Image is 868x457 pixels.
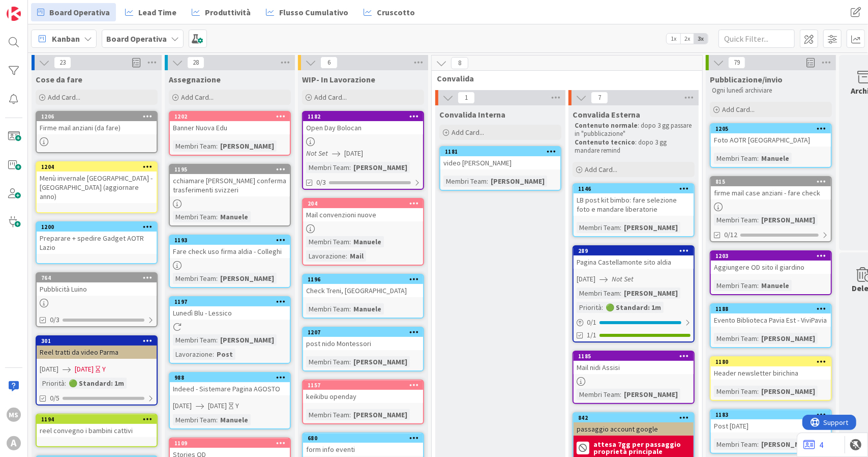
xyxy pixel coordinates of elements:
[351,162,410,173] div: [PERSON_NAME]
[205,6,251,18] span: Produttività
[577,274,595,284] span: [DATE]
[308,435,423,442] div: 680
[7,7,21,21] img: Visit kanbanzone.com
[591,92,608,104] span: 7
[715,411,831,418] div: 1183
[694,34,708,44] span: 3x
[7,436,21,450] div: A
[174,237,290,244] div: 1193
[578,353,694,360] div: 1185
[308,200,423,207] div: 204
[216,273,218,284] span: :
[41,416,157,423] div: 1194
[306,303,349,315] div: Membri Team
[216,414,218,425] span: :
[37,273,157,282] div: 764
[170,297,290,306] div: 1197
[303,328,423,350] div: 1207post nido Montessori
[308,382,423,389] div: 1157
[303,381,423,403] div: 1157keikibu openday
[208,401,227,411] span: [DATE]
[37,273,157,296] div: 764Pubblicità Luino
[308,113,423,120] div: 1182
[37,232,157,254] div: Preparare + spedire Gadget AOTR Lazio
[759,439,818,450] div: [PERSON_NAME]
[170,174,290,196] div: cchiamare [PERSON_NAME] conferma trasferimenti svizzeri
[50,315,59,325] span: 0/3
[574,246,694,269] div: 289Pagina Castellamonte sito aldia
[37,415,157,424] div: 1194
[54,56,71,69] span: 23
[714,386,757,397] div: Membri Team
[351,236,384,247] div: Manuele
[170,165,290,196] div: 1195cchiamare [PERSON_NAME] conferma trasferimenti svizzeri
[303,337,423,350] div: post nido Montessori
[181,93,214,102] span: Add Card...
[308,276,423,283] div: 1196
[710,74,783,84] span: Pubblicazione/invio
[346,250,347,262] span: :
[173,211,216,222] div: Membri Team
[306,236,349,247] div: Membri Team
[443,176,487,187] div: Membri Team
[574,184,694,216] div: 1146LB post kit bimbo: fare selezione foto e mandare liberatorie
[711,357,831,366] div: 1180
[216,334,218,346] span: :
[306,149,328,158] i: Not Set
[349,409,351,420] span: :
[214,349,235,360] div: Post
[41,274,157,281] div: 764
[138,6,176,18] span: Lead Time
[621,288,680,299] div: [PERSON_NAME]
[803,439,823,451] a: 4
[714,280,757,291] div: Membri Team
[437,73,690,83] span: Convalida
[711,177,831,186] div: 815
[170,373,290,382] div: 988
[50,393,59,404] span: 0/5
[711,251,831,274] div: 1203Aggiungere OD sito il giardino
[303,390,423,403] div: keikibu openday
[757,214,759,225] span: :
[306,250,346,262] div: Lavorazione
[170,112,290,121] div: 1202
[303,434,423,456] div: 680form info eventi
[621,222,680,233] div: [PERSON_NAME]
[711,133,831,147] div: Foto AOTR [GEOGRAPHIC_DATA]
[719,30,795,48] input: Quick Filter...
[574,413,694,436] div: 842passaggio account google
[173,140,216,152] div: Membri Team
[106,34,167,44] b: Board Operativa
[173,273,216,284] div: Membri Team
[711,124,831,133] div: 1205
[440,147,560,156] div: 1181
[585,165,617,174] span: Add Card...
[306,409,349,420] div: Membri Team
[303,112,423,134] div: 1182Open Day Bolocan
[170,306,290,320] div: Lunedì Blu - Lessico
[218,334,277,346] div: [PERSON_NAME]
[49,6,110,18] span: Board Operativa
[174,298,290,305] div: 1197
[578,247,694,254] div: 289
[303,381,423,390] div: 1157
[445,148,560,155] div: 1181
[578,414,694,421] div: 842
[170,236,290,258] div: 1193Fare check uso firma aldia - Colleghi
[48,93,80,102] span: Add Card...
[577,302,602,313] div: Priorità
[620,288,621,299] span: :
[119,3,183,21] a: Lead Time
[186,3,257,21] a: Produttività
[174,166,290,173] div: 1195
[714,153,757,164] div: Membri Team
[75,364,94,375] span: [DATE]
[440,147,560,169] div: 1181video [PERSON_NAME]
[620,222,621,233] span: :
[303,121,423,134] div: Open Day Bolocan
[602,302,603,313] span: :
[302,74,375,84] span: WIP- In Lavorazione
[170,236,290,245] div: 1193
[170,382,290,395] div: Indeed - Sistemare Pagina AGOSTO
[757,386,759,397] span: :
